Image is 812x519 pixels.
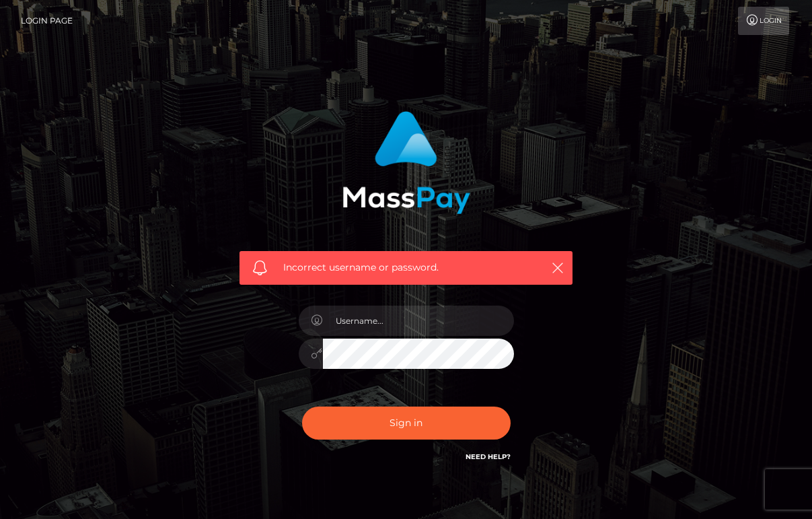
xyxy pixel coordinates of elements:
[466,452,511,461] a: Need Help?
[738,7,789,35] a: Login
[323,306,514,336] input: Username...
[283,261,529,275] span: Incorrect username or password.
[21,7,73,35] a: Login Page
[302,407,511,440] button: Sign in
[342,111,470,214] img: MassPay Login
